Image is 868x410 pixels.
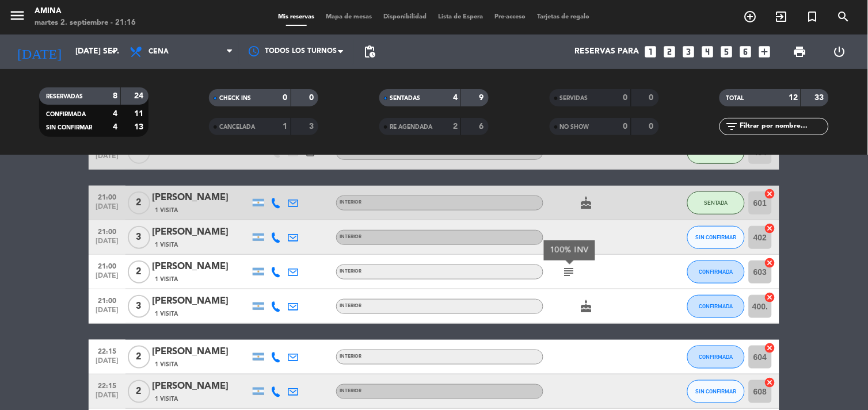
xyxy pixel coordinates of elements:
i: cancel [764,257,776,269]
div: [PERSON_NAME] [152,294,250,309]
span: SERVIDAS [560,95,588,101]
span: Disponibilidad [378,14,433,20]
span: [DATE] [93,272,121,285]
span: [DATE] [93,152,121,166]
span: INTERIOR [340,200,361,205]
span: 2 [128,260,150,283]
span: BUSCAR [828,7,859,26]
button: SENTADA [687,191,745,214]
div: [PERSON_NAME] [152,379,250,394]
span: 2 [128,191,150,214]
span: 1 Visita [155,275,178,284]
span: [DATE] [93,237,121,251]
strong: 4 [113,123,117,131]
div: [PERSON_NAME] [152,344,250,359]
span: INTERIOR [340,235,361,239]
span: SENTADA [705,200,728,206]
span: 21:00 [93,224,121,237]
span: RESERVAR MESA [735,7,766,26]
span: 3 [128,295,150,318]
span: [DATE] [93,203,121,216]
span: CONFIRMADA [46,112,86,117]
span: [DATE] [93,357,121,370]
span: 22:15 [93,344,121,357]
strong: 0 [623,122,628,131]
div: [PERSON_NAME] [152,225,250,240]
strong: 24 [134,92,146,100]
span: 2 [128,380,150,403]
span: 21:00 [93,190,121,203]
i: turned_in_not [806,10,820,24]
span: 1 Visita [155,394,178,404]
i: looks_two [663,44,677,59]
span: [DATE] [93,306,121,320]
i: subject [562,265,576,279]
i: arrow_drop_down [107,45,121,59]
strong: 13 [134,123,146,131]
span: CONFIRMADA [699,354,733,360]
span: INTERIOR [340,304,361,308]
strong: 33 [815,94,827,102]
span: Tarjetas de regalo [532,14,596,20]
span: 21:00 [93,259,121,272]
div: 100% INV [550,244,589,256]
i: [DATE] [9,39,70,64]
span: 2 [128,346,150,369]
span: Reserva especial [797,7,828,26]
i: menu [9,7,26,24]
strong: 12 [789,94,798,102]
i: add_box [757,44,772,59]
span: CANCELADA [219,124,255,130]
span: Mis reservas [273,14,321,20]
strong: 0 [649,122,656,131]
span: Cena [149,48,169,56]
span: RESERVADAS [46,94,83,99]
i: cancel [764,342,776,354]
strong: 11 [134,110,146,118]
span: Reservas para [575,47,639,56]
div: martes 2. septiembre - 21:16 [35,17,136,29]
span: print [793,45,807,59]
i: looks_4 [701,44,715,59]
span: INTERIOR [340,354,361,359]
div: LOG OUT [820,35,859,69]
span: Pre-acceso [489,14,532,20]
strong: 6 [479,122,486,131]
span: SENTADAS [390,95,420,101]
div: [PERSON_NAME] [152,190,250,205]
span: [DATE] [93,392,121,405]
span: RE AGENDADA [390,124,432,130]
input: Filtrar por nombre... [739,120,828,133]
div: Amina [35,6,136,17]
i: looks_3 [682,44,696,59]
i: cancel [764,188,776,200]
span: 1 Visita [155,360,178,369]
span: 22:15 [93,378,121,392]
i: cancel [764,223,776,234]
span: SIN CONFIRMAR [696,388,737,394]
strong: 9 [479,94,486,102]
button: CONFIRMADA [687,295,745,318]
span: TOTAL [726,95,744,101]
strong: 8 [113,92,117,100]
button: menu [9,7,26,28]
strong: 3 [309,122,316,131]
span: CONFIRMADA [699,269,733,275]
span: 1 Visita [155,240,178,250]
span: Lista de Espera [433,14,489,20]
strong: 2 [453,122,458,131]
strong: 0 [283,94,288,102]
i: cancel [764,292,776,303]
span: INTERIOR [340,389,361,393]
i: cake [580,196,593,210]
span: CONFIRMADA [699,303,733,309]
strong: 0 [649,94,656,102]
i: power_settings_new [833,45,847,59]
span: 1 Visita [155,206,178,215]
button: SIN CONFIRMAR [687,226,745,249]
strong: 0 [623,94,628,102]
i: exit_to_app [775,10,789,24]
div: [PERSON_NAME] [152,259,250,274]
span: SIN CONFIRMAR [46,125,92,131]
i: looks_5 [719,44,734,59]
